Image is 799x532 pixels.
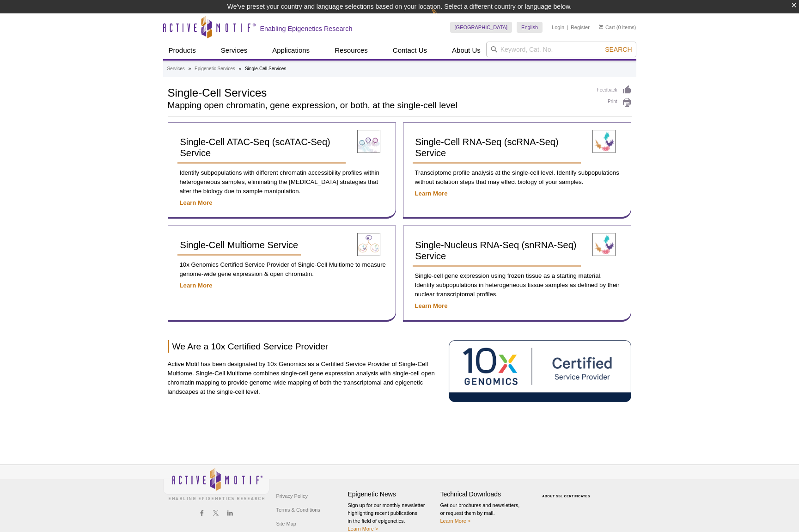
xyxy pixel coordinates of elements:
[177,235,301,256] a: Single-Cell Multiome Service​
[239,66,242,71] li: »
[440,518,471,524] a: Learn More >
[274,489,310,503] a: Privacy Policy
[189,66,191,71] li: »
[571,24,590,31] a: Register
[413,271,622,299] p: Single-cell gene expression using frozen tissue as a starting material. Identify subpopulations i...
[440,490,528,498] h4: Technical Downloads
[599,24,615,31] a: Cart
[413,235,581,267] a: Single-Nucleus RNA-Seq (snRNA-Seq) Service​
[415,240,577,261] span: Single-Nucleus RNA-Seq (snRNA-Seq) Service​
[348,490,436,498] h4: Epigenetic News
[440,501,528,525] p: Get our brochures and newsletters, or request them by mail.
[195,65,235,73] a: Epigenetic Services
[260,24,353,33] h2: Enabling Epigenetics Research
[605,46,632,53] span: Search
[567,22,568,33] li: |
[177,260,386,279] p: 10x Genomics Certified Service Provider of Single-Cell Multiome to measure genome-wide gene expre...
[449,340,632,402] img: 10X Genomics Certified Service Provider
[517,22,543,33] a: English
[163,42,201,59] a: Products
[168,360,442,397] p: Active Motif has been designated by 10x Genomics as a Certified Service Provider of Single-Cell M...
[415,190,448,197] a: Learn More
[168,101,588,110] h2: Mapping open chromatin, gene expression, or both, at the single-cell level
[167,65,185,73] a: Services
[348,526,378,532] a: Learn More >
[599,24,603,29] img: Your Cart
[450,22,512,33] a: [GEOGRAPHIC_DATA]
[413,168,622,187] p: Transciptome profile analysis at the single-cell level. Identify subpopulations without isolation...
[592,130,616,153] img: Single-Cell RNA-Seq (scRNA-Seq) Service
[357,233,380,256] img: Single-Cell Multiome Service​
[602,45,634,54] button: Search
[180,199,213,206] a: Learn More
[542,495,590,498] a: ABOUT SSL CERTIFICATES
[597,98,632,108] a: Print
[431,7,456,29] img: Change Here
[552,24,564,31] a: Login
[387,42,433,59] a: Contact Us
[267,42,315,59] a: Applications
[163,465,269,502] img: Active Motif,
[177,168,386,196] p: Identify subpopulations with different chromatin accessibility profiles within heterogeneous samp...
[413,132,581,164] a: Single-Cell RNA-Seq (scRNA-Seq) Service
[180,240,299,250] span: Single-Cell Multiome Service​
[274,503,323,517] a: Terms & Conditions
[486,42,636,57] input: Keyword, Cat. No.
[168,340,442,353] h2: We Are a 10x Certified Service Provider
[597,85,632,95] a: Feedback
[446,42,486,59] a: About Us
[215,42,253,59] a: Services
[415,302,448,309] a: Learn More
[274,517,299,531] a: Site Map
[592,233,616,256] img: Single-Nucleus RNA-Seq (snRNA-Seq) Service
[329,42,373,59] a: Resources
[415,137,559,158] span: Single-Cell RNA-Seq (scRNA-Seq) Service
[245,66,286,71] li: Single-Cell Services
[180,282,213,289] a: Learn More
[168,85,588,99] h1: Single-Cell Services
[599,22,636,33] li: (0 items)
[180,137,330,158] span: Single-Cell ATAC-Seq (scATAC-Seq) Service
[357,130,380,153] img: Single-Cell ATAC-Seq (scATAC-Seq) Service
[533,481,602,501] table: Click to Verify - This site chose Symantec SSL for secure e-commerce and confidential communicati...
[177,132,346,164] a: Single-Cell ATAC-Seq (scATAC-Seq) Service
